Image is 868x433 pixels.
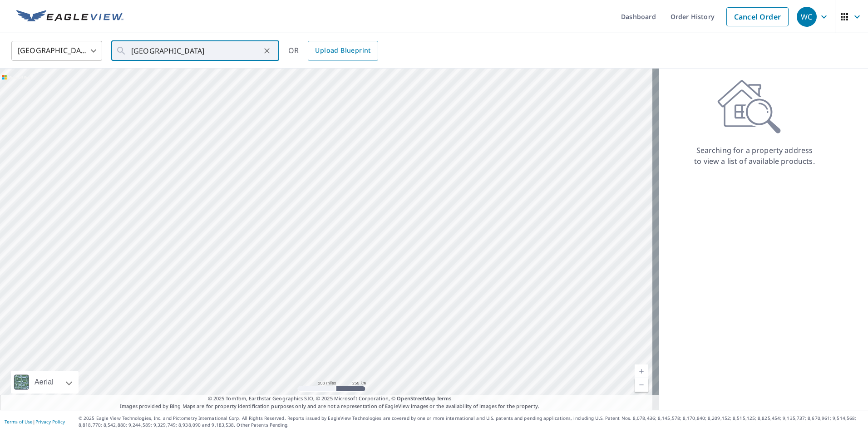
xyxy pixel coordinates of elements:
a: Current Level 5, Zoom In [635,364,648,378]
p: | [5,419,65,424]
button: Clear [261,44,273,57]
div: Aerial [32,371,56,394]
span: Upload Blueprint [315,45,370,56]
a: OpenStreetMap [397,395,435,402]
input: Search by address or latitude-longitude [131,38,261,64]
span: © 2025 TomTom, Earthstar Geographics SIO, © 2025 Microsoft Corporation, © [208,395,452,403]
p: Searching for a property address to view a list of available products. [694,145,815,167]
div: OR [288,41,378,61]
a: Upload Blueprint [308,41,378,61]
div: Aerial [11,371,79,394]
a: Current Level 5, Zoom Out [635,378,648,392]
a: Cancel Order [726,7,789,26]
div: WC [797,7,817,27]
a: Terms [437,395,452,402]
div: [GEOGRAPHIC_DATA] [11,38,102,64]
p: © 2025 Eagle View Technologies, Inc. and Pictometry International Corp. All Rights Reserved. Repo... [79,415,863,428]
img: EV Logo [16,10,123,24]
a: Terms of Use [5,418,33,425]
a: Privacy Policy [35,418,65,425]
